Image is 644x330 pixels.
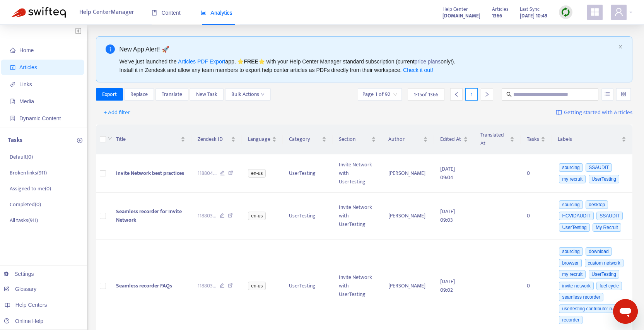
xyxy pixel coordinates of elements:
span: [DATE] 09:02 [440,277,455,294]
span: unordered-list [605,91,610,97]
span: Category [289,135,320,144]
div: 1 [465,88,478,101]
span: Replace [130,90,148,99]
span: link [10,82,15,87]
span: Getting started with Articles [564,108,632,117]
td: 0 [521,193,552,240]
span: Language [248,135,270,144]
span: right [484,92,490,97]
span: Articles [492,5,508,14]
a: price plans [415,58,441,65]
span: area-chart [201,10,206,15]
span: my recruit [559,270,586,279]
span: Last Sync [520,5,540,14]
strong: [DATE] 10:49 [520,12,547,20]
button: Replace [124,88,154,101]
span: Export [102,90,117,99]
span: appstore [590,7,600,17]
button: unordered-list [601,88,613,101]
iframe: Button to launch messaging window [613,299,638,324]
span: SSAUDIT [596,212,623,220]
span: 1 - 15 of 1366 [414,91,438,99]
img: Swifteq [12,7,66,18]
p: Completed ( 0 ) [10,200,41,209]
span: Translate [162,90,182,99]
span: Seamless recorder for Invite Network [116,207,182,224]
span: Analytics [201,10,232,16]
span: custom network [585,259,624,267]
button: New Task [190,88,224,101]
button: Bulk Actionsdown [225,88,271,101]
span: sourcing [559,247,583,256]
span: Links [19,81,32,87]
span: Translated At [480,131,508,148]
span: desktop [586,200,608,209]
span: 118804 ... [198,169,217,178]
span: plus-circle [77,138,82,143]
img: sync.dc5367851b00ba804db3.png [561,7,571,17]
span: account-book [10,65,15,70]
span: UserTesting [559,223,589,232]
th: Edited At [434,125,474,154]
img: image-link [556,109,562,116]
td: UserTesting [283,154,332,193]
span: info-circle [106,44,115,54]
span: [DATE] 09:03 [440,207,455,224]
span: Dynamic Content [19,115,61,121]
th: Language [242,125,283,154]
span: sourcing [559,200,583,209]
span: Edited At [440,135,461,144]
span: Bulk Actions [231,90,265,99]
td: Invite Network with UserTesting [333,154,382,193]
b: FREE [244,58,258,65]
th: Translated At [474,125,521,154]
span: recorder [559,316,583,324]
span: Help Center [442,5,468,14]
span: search [506,92,512,97]
span: Articles [19,64,37,70]
a: [DOMAIN_NAME] [442,11,480,20]
span: browser [559,259,582,267]
td: Invite Network with UserTesting [333,193,382,240]
span: Tasks [527,135,539,144]
th: Category [283,125,332,154]
td: UserTesting [283,193,332,240]
span: file-image [10,99,15,104]
span: my recruit [559,175,586,183]
span: UserTesting [589,175,619,183]
p: All tasks ( 911 ) [10,216,38,224]
span: book [152,10,157,15]
span: Home [19,47,34,53]
th: Tasks [521,125,552,154]
button: Export [96,88,123,101]
button: + Add filter [98,106,136,119]
th: Title [110,125,191,154]
div: We've just launched the app, ⭐ ⭐️ with your Help Center Manager standard subscription (current on... [120,57,615,74]
button: Translate [155,88,188,101]
span: down [108,136,112,141]
span: Help Center Manager [79,5,134,20]
span: 118803 ... [198,282,216,290]
span: user [614,7,624,17]
span: Author [388,135,422,144]
span: Title [116,135,179,144]
span: en-us [248,282,266,290]
span: HCVIDAUDIT [559,212,593,220]
span: Labels [558,135,620,144]
td: 0 [521,154,552,193]
th: Labels [552,125,632,154]
a: Articles PDF Export [178,58,225,65]
span: UserTesting [589,270,619,279]
span: en-us [248,169,266,178]
span: sourcing [559,163,583,172]
span: fuel cycle [596,282,622,290]
span: 118803 ... [198,212,216,220]
a: Check it out! [403,67,433,73]
a: Glossary [4,286,36,292]
a: Getting started with Articles [556,106,632,119]
span: + Add filter [104,108,130,117]
th: Zendesk ID [191,125,242,154]
p: Tasks [8,136,22,145]
span: close [618,44,623,49]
